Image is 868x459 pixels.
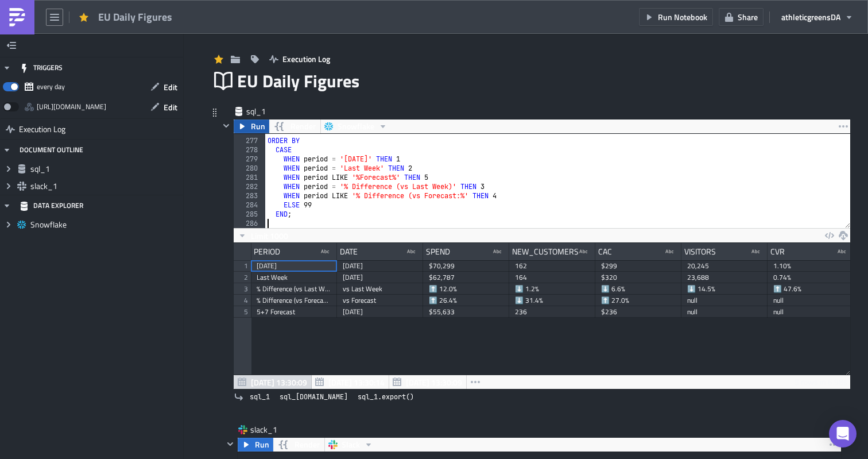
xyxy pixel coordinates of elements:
a: sql_1.export() [354,391,417,403]
div: % Difference (vs Last Week) [257,283,331,295]
span: Edit [164,101,177,113]
span: sql_[DOMAIN_NAME] [280,391,348,403]
span: Share [738,11,758,23]
div: CVR [770,243,785,260]
div: $299 [601,260,676,272]
div: 236 [515,306,590,318]
span: Execution Log [282,53,330,65]
div: 1.10% [773,260,848,272]
img: PushMetrics [8,8,26,26]
div: ⬆️ 26.4% [429,295,503,306]
span: [DATE] 13:30:09 [406,376,462,388]
div: 282 [234,182,265,191]
span: [DATE] 13:30:14 [328,376,385,388]
button: [DATE] 13:30:09 [234,375,312,389]
span: EU Daily Figures [237,70,361,92]
span: athleticgreens DA [781,11,840,23]
button: Edit [145,78,183,96]
div: vs Last Week [343,283,417,295]
span: sql_1 [30,164,180,174]
span: Render [294,438,320,452]
span: Run [255,438,269,452]
div: 5 rows in 6.98s [795,375,847,389]
div: $320 [601,272,676,283]
div: DATA EXPLORER [20,195,83,216]
div: null [773,306,848,318]
span: Slack [342,438,360,452]
span: Render [290,119,316,133]
div: PERIOD [254,243,280,260]
span: sql_1 [246,106,292,117]
div: ⬆️ 47.6% [773,283,848,295]
span: slack_1 [30,181,180,191]
button: Run [234,119,269,133]
span: Run [251,119,265,133]
div: [DATE] [343,272,417,283]
div: ⬇️ 31.4% [515,295,590,306]
div: VISITORS [684,243,716,260]
button: Run [238,438,273,452]
span: Snowflake [338,119,374,133]
div: null [773,295,848,306]
div: vs Forecast [343,295,417,306]
div: ⬆️ 12.0% [429,283,503,295]
div: [DATE] [343,260,417,272]
button: Render [269,119,321,133]
div: every day [37,78,65,95]
div: Last Week [257,272,331,283]
button: Render [273,438,325,452]
span: Limit 1000 [251,230,288,242]
div: 277 [234,136,265,145]
button: athleticgreensDA [776,8,859,26]
button: [DATE] 13:30:14 [311,375,389,389]
div: 280 [234,164,265,173]
div: 5+7 Forecast [257,306,331,318]
div: TRIGGERS [20,57,63,78]
a: sql_[DOMAIN_NAME] [276,391,351,403]
div: ⬇️ 1.2% [515,283,590,295]
div: Open Intercom Messenger [829,420,857,448]
div: $62,787 [429,272,503,283]
button: Share [719,8,764,26]
div: DATE [340,243,358,260]
div: [DATE] [257,260,331,272]
div: 281 [234,173,265,182]
button: [DATE] 13:30:09 [389,375,467,389]
span: Run Notebook [658,11,707,23]
div: CAC [598,243,612,260]
a: sql_1 [246,391,273,403]
div: $236 [601,306,676,318]
div: SPEND [426,243,450,260]
div: ⬆️ 27.0% [601,295,676,306]
div: $70,299 [429,260,503,272]
span: slack_1 [250,424,296,435]
div: DOCUMENT OUTLINE [20,140,83,160]
span: Edit [164,81,177,93]
div: 20,245 [687,260,762,272]
div: null [687,306,762,318]
button: Slack [324,438,377,452]
div: 286 [234,219,265,228]
div: 0.74% [773,272,848,283]
button: Snowflake [320,119,392,133]
div: 279 [234,155,265,164]
div: 284 [234,200,265,210]
div: 278 [234,145,265,155]
span: sql_1 [250,391,270,403]
span: Snowflake [30,219,180,230]
button: Hide content [223,437,237,451]
button: Execution Log [263,50,336,68]
div: ⬇️ 14.5% [687,283,762,295]
div: 23,688 [687,272,762,283]
span: [DATE] 13:30:09 [251,376,307,388]
span: Execution Log [19,119,65,140]
button: Edit [145,98,183,116]
button: Run Notebook [639,8,713,26]
div: 283 [234,191,265,200]
div: NEW_CUSTOMERS [512,243,579,260]
div: $55,633 [429,306,503,318]
div: https://pushmetrics.io/api/v1/report/RelZ7bgoQW/webhook?token=112efbbdf22a4aa7a09f7bed78f551f6 [37,98,106,115]
div: [DATE] [343,306,417,318]
button: Hide content [219,119,233,133]
div: null [687,295,762,306]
